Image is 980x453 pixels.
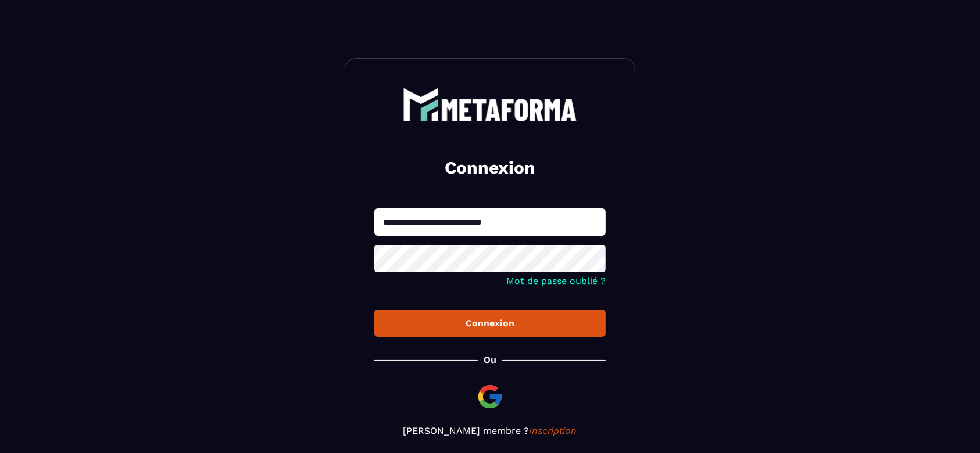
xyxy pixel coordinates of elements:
[484,354,496,365] p: Ou
[388,156,592,179] h2: Connexion
[506,275,606,286] a: Mot de passe oublié ?
[530,425,577,436] a: Inscription
[384,318,596,329] div: Connexion
[403,88,577,121] img: logo
[374,310,606,337] button: Connexion
[374,425,606,436] p: [PERSON_NAME] membre ?
[374,88,606,121] a: logo
[476,383,504,411] img: google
